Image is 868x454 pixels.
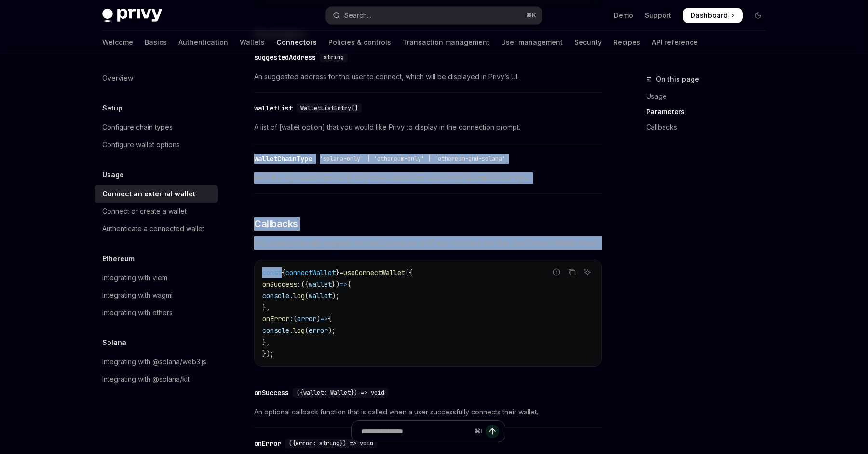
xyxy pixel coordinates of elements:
span: }, [262,338,270,346]
a: Integrating with @solana/web3.js [95,353,218,371]
button: Send message [486,425,499,438]
h5: Usage [102,169,124,180]
span: You can optionally register an onSuccess or onError callback on the useConnectWallet hook. [254,236,602,250]
a: Security [574,31,602,54]
span: . [289,291,293,300]
button: Open search [326,7,542,24]
span: ); [332,291,339,300]
a: API reference [652,31,698,54]
a: Callbacks [646,120,773,135]
span: }) [332,280,339,289]
span: log [293,326,305,335]
span: }); [262,349,274,358]
div: walletList [254,103,293,113]
div: Integrating with @solana/web3.js [102,356,206,368]
span: error [309,326,328,335]
a: Authenticate a connected wallet [95,220,218,237]
span: string [324,54,344,61]
span: : [289,315,293,323]
span: ⌘ K [526,12,536,19]
a: Integrating with @solana/kit [95,371,218,388]
span: . [289,326,293,335]
span: console [262,326,289,335]
a: Basics [145,31,167,54]
a: Policies & controls [328,31,391,54]
span: connectWallet [285,268,336,277]
div: suggestedAddress [254,53,316,62]
a: Support [645,11,671,20]
a: Integrating with ethers [95,304,218,321]
span: ); [328,326,336,335]
div: walletChainType [254,154,312,164]
span: On this page [656,73,699,85]
span: } [336,268,339,277]
a: Parameters [646,104,773,120]
span: => [320,315,328,323]
div: Connect or create a wallet [102,206,187,217]
span: An optional callback function that is called when a user successfully connects their wallet. [254,406,602,418]
button: Report incorrect code [550,266,563,278]
span: = [339,268,343,277]
div: Search... [344,10,371,21]
img: dark logo [102,9,162,22]
button: Ask AI [581,266,594,278]
a: Welcome [102,31,133,54]
span: { [282,268,285,277]
span: console [262,291,289,300]
span: 'solana-only' | 'ethereum-only' | 'ethereum-and-solana' [320,155,505,163]
span: Dashboard [691,11,728,20]
div: Integrating with wagmi [102,289,173,301]
span: Filter the login wallet options to only show wallets that support the specified chain type. [254,172,602,184]
h5: Ethereum [102,253,135,264]
span: }, [262,303,270,312]
a: Configure chain types [95,119,218,136]
a: Connectors [276,31,317,54]
div: Integrating with ethers [102,307,173,318]
span: { [328,315,332,323]
h5: Setup [102,102,122,114]
span: Callbacks [254,217,298,231]
span: An suggested address for the user to connect, which will be displayed in Privy’s UI. [254,71,602,83]
span: WalletListEntry[] [300,104,358,112]
a: Recipes [613,31,640,54]
div: Overview [102,72,133,84]
span: ) [316,315,320,323]
span: onError [262,315,289,323]
button: Copy the contents from the code block [566,266,578,278]
a: Configure wallet options [95,136,218,153]
a: Wallets [240,31,265,54]
span: ( [305,326,309,335]
span: ({ [301,280,309,289]
a: Integrating with wagmi [95,287,218,304]
a: Dashboard [683,8,743,23]
div: Authenticate a connected wallet [102,223,204,234]
a: Integrating with viem [95,269,218,287]
span: useConnectWallet [343,268,405,277]
div: Configure chain types [102,122,173,133]
span: => [339,280,347,289]
div: Integrating with viem [102,272,167,284]
a: Overview [95,69,218,87]
a: Transaction management [403,31,489,54]
h5: Solana [102,337,126,348]
span: wallet [309,280,332,289]
a: Connect an external wallet [95,185,218,203]
span: const [262,268,282,277]
span: ( [305,291,309,300]
input: Ask a question... [361,421,471,442]
div: onSuccess [254,388,289,398]
a: Authentication [178,31,228,54]
div: Integrating with @solana/kit [102,373,190,385]
a: Usage [646,89,773,104]
span: ( [293,315,297,323]
a: Connect or create a wallet [95,203,218,220]
div: Connect an external wallet [102,188,195,200]
span: onSuccess [262,280,297,289]
span: : [297,280,301,289]
span: wallet [309,291,332,300]
span: ({ [405,268,413,277]
span: log [293,291,305,300]
div: Configure wallet options [102,139,180,151]
span: { [347,280,351,289]
span: ({wallet: Wallet}) => void [297,389,384,397]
